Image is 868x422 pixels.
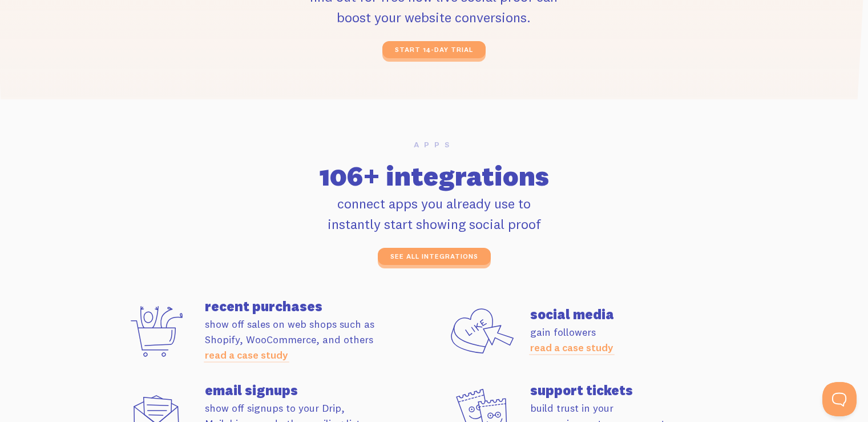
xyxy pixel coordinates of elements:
a: see all integrations [378,248,491,265]
h2: 106+ integrations [116,162,753,190]
iframe: Help Scout Beacon - Open [822,382,857,416]
p: connect apps you already use to instantly start showing social proof [116,193,753,234]
h4: email signups [205,383,434,397]
h4: support tickets [530,383,760,397]
a: start 14-day trial [382,41,486,58]
p: gain followers [530,324,760,355]
a: read a case study [205,348,288,361]
h6: Apps [116,140,753,148]
a: read a case study [530,341,613,354]
p: show off sales on web shops such as Shopify, WooCommerce, and others [205,316,434,363]
h4: social media [530,307,760,321]
h4: recent purchases [205,299,434,313]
